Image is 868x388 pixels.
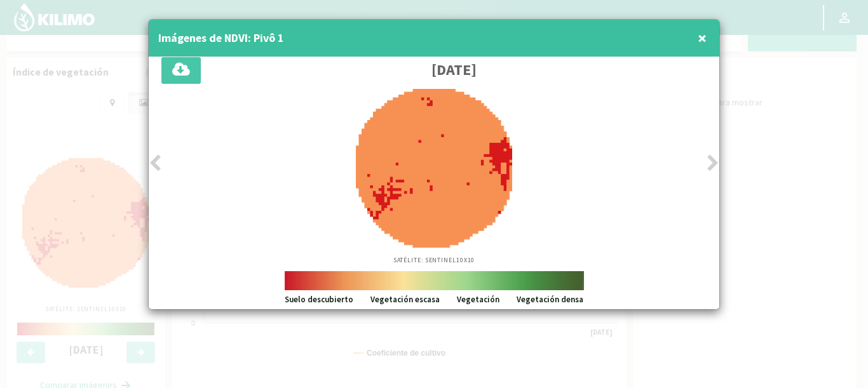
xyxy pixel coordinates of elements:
[457,293,499,306] p: Vegetación
[456,256,475,264] span: 10X10
[517,293,583,306] p: Vegetación densa
[370,293,440,306] p: Vegetación escasa
[285,293,353,306] p: Suelo descubierto
[695,25,710,51] button: Close
[393,255,475,265] p: Satélite: Sentinel
[431,62,477,78] h3: [DATE]
[698,27,707,48] span: ×
[158,29,284,47] h4: Imágenes de NDVI: Pivô 1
